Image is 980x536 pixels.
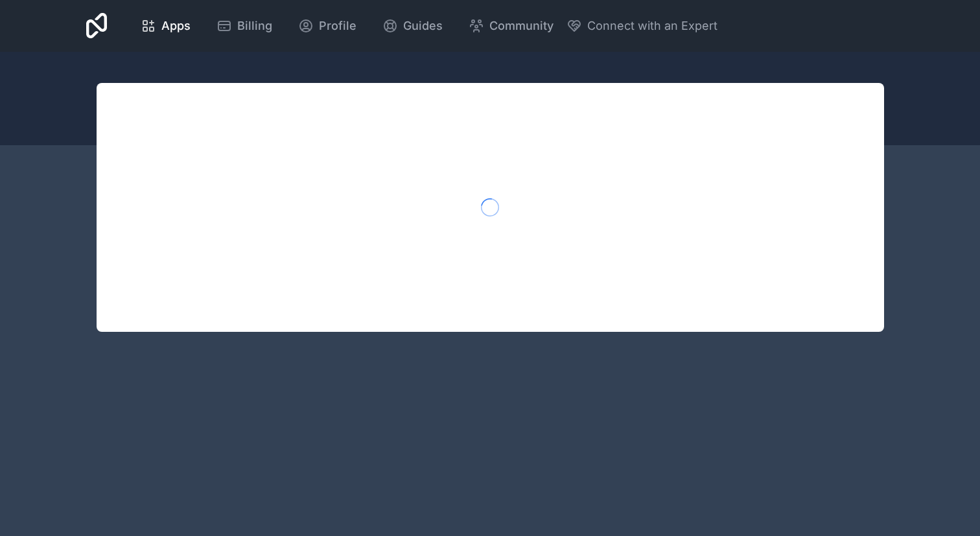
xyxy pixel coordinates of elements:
span: Guides [403,17,443,35]
a: Apps [130,12,201,40]
a: Profile [288,12,367,40]
a: Guides [372,12,453,40]
button: Connect with an Expert [566,17,717,35]
span: Billing [237,17,272,35]
a: Billing [206,12,283,40]
span: Profile [319,17,356,35]
a: Community [458,12,564,40]
span: Community [489,17,554,35]
span: Apps [161,17,191,35]
span: Connect with an Expert [587,17,717,35]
